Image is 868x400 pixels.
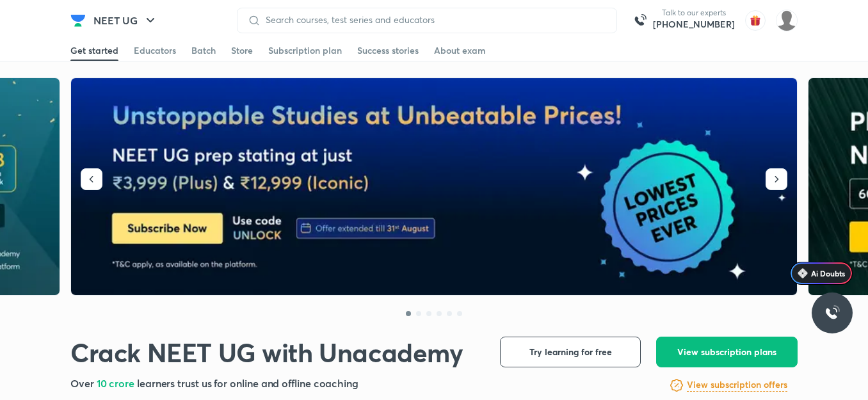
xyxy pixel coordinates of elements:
[137,376,358,390] span: learners trust us for online and offline coaching
[627,8,653,33] img: call-us
[231,40,253,61] a: Store
[824,305,840,321] img: ttu
[191,40,216,61] a: Batch
[357,44,419,57] div: Success stories
[70,40,118,61] a: Get started
[434,44,486,57] div: About exam
[434,40,486,61] a: About exam
[268,44,342,57] div: Subscription plan
[134,40,176,61] a: Educators
[70,337,463,368] h1: Crack NEET UG with Unacademy
[811,268,845,278] span: Ai Doubts
[268,40,342,61] a: Subscription plan
[191,44,216,57] div: Batch
[70,13,86,28] img: Company Logo
[656,337,798,367] button: View subscription plans
[653,18,735,31] a: [PHONE_NUMBER]
[776,10,798,31] img: Divya rakesh
[529,346,612,358] span: Try learning for free
[790,262,853,285] a: Ai Doubts
[261,15,606,25] input: Search courses, test series and educators
[677,346,776,358] span: View subscription plans
[798,268,808,278] img: Icon
[357,40,419,61] a: Success stories
[97,376,137,390] span: 10 crore
[687,378,787,393] a: View subscription offers
[745,10,766,31] img: avatar
[687,378,787,392] h6: View subscription offers
[134,44,176,57] div: Educators
[500,337,641,367] button: Try learning for free
[70,376,97,390] span: Over
[86,8,166,33] button: NEET UG
[653,8,735,18] p: Talk to our experts
[231,44,253,57] div: Store
[70,44,118,57] div: Get started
